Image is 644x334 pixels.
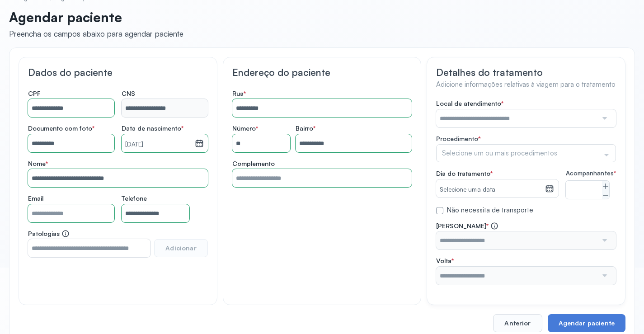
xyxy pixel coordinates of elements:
[436,257,454,265] span: Volta
[28,230,70,238] span: Patologias
[232,66,412,78] h3: Endereço do paciente
[296,124,315,132] span: Bairro
[28,89,41,98] span: CPF
[28,66,208,78] h3: Dados do paciente
[9,9,183,25] p: Agendar paciente
[28,194,43,202] span: Email
[154,239,207,257] button: Adicionar
[9,29,183,38] div: Preencha os campos abaixo para agendar paciente
[232,124,258,132] span: Número
[122,89,135,98] span: CNS
[436,169,493,178] span: Dia do tratamento
[436,99,503,108] span: Local de atendimento
[232,160,275,168] span: Complemento
[28,160,48,168] span: Nome
[436,222,498,230] span: [PERSON_NAME]
[442,148,557,158] span: Selecione um ou mais procedimentos
[122,124,183,132] span: Data de nascimento
[232,89,246,98] span: Rua
[125,140,191,149] small: [DATE]
[28,124,94,132] span: Documento com foto
[566,169,616,177] span: Acompanhantes
[447,206,533,215] label: Não necessita de transporte
[493,314,542,332] button: Anterior
[440,185,541,194] small: Selecione uma data
[122,194,147,202] span: Telefone
[436,80,616,89] h4: Adicione informações relativas à viagem para o tratamento
[436,135,478,142] span: Procedimento
[436,66,616,78] h3: Detalhes do tratamento
[548,314,625,332] button: Agendar paciente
